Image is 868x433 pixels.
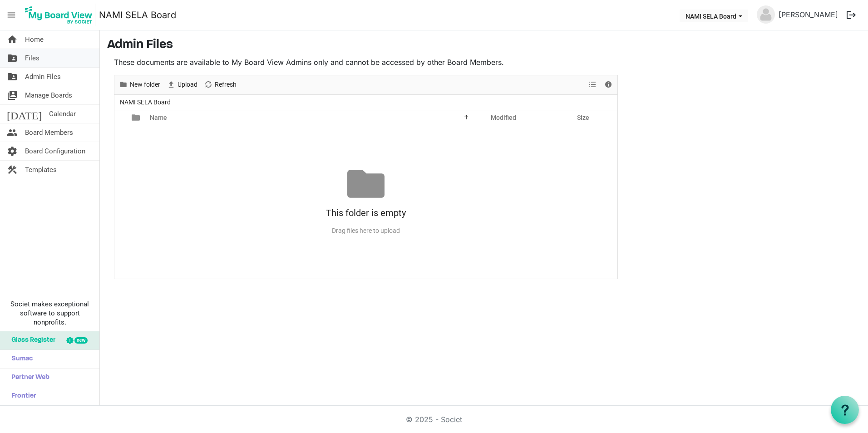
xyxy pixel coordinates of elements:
span: Societ makes exceptional software to support nonprofits. [4,300,95,327]
span: Sumac [7,350,33,368]
span: Frontier [7,387,36,405]
div: New folder [116,75,163,94]
span: [DATE] [7,105,42,123]
div: Refresh [201,75,240,94]
button: logout [842,5,861,25]
a: © 2025 - Societ [406,415,462,424]
span: Board Configuration [25,142,85,160]
span: construction [7,161,18,179]
span: Admin Files [25,68,61,86]
span: Partner Web [7,369,49,387]
h3: Admin Files [107,38,861,53]
span: Board Members [25,123,73,142]
span: NAMI SELA Board [118,97,173,108]
button: Upload [165,79,199,90]
span: Manage Boards [25,86,72,104]
span: New folder [129,79,161,90]
img: My Board View Logo [22,4,95,26]
a: My Board View Logo [22,4,99,26]
span: folder_shared [7,49,18,67]
span: Templates [25,161,57,179]
span: Calendar [49,105,76,123]
span: menu [3,6,20,24]
span: Upload [177,79,198,90]
span: Modified [491,114,516,121]
span: Home [25,30,44,49]
div: new [74,337,88,344]
span: switch_account [7,86,18,104]
a: [PERSON_NAME] [775,5,842,24]
p: These documents are available to My Board View Admins only and cannot be accessed by other Board ... [114,57,618,68]
span: folder_shared [7,68,18,86]
span: Files [25,49,39,67]
div: Details [601,75,616,94]
span: Name [150,114,167,121]
button: Details [602,79,615,90]
div: Drag files here to upload [114,223,617,238]
div: This folder is empty [114,202,617,223]
button: View dropdownbutton [587,79,598,90]
span: settings [7,142,18,160]
span: home [7,30,18,49]
span: Glass Register [7,331,55,349]
span: people [7,123,18,142]
img: no-profile-picture.svg [757,5,775,24]
button: NAMI SELA Board dropdownbutton [680,10,748,22]
span: Size [577,114,589,121]
a: NAMI SELA Board [99,6,176,24]
span: Refresh [214,79,237,90]
button: Refresh [202,79,238,90]
div: Upload [163,75,201,94]
button: New folder [118,79,162,90]
div: View [585,75,601,94]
